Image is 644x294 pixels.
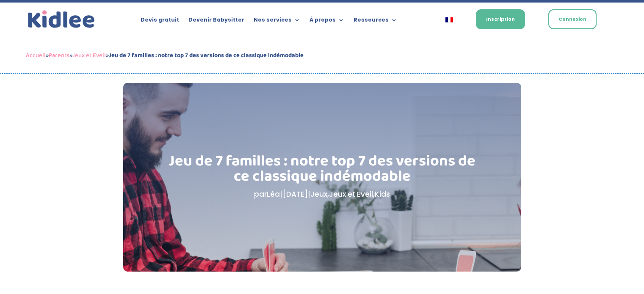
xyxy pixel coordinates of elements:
a: Jeux [310,189,327,199]
strong: Jeu de 7 familles : notre top 7 des versions de ce classique indémodable [109,50,304,60]
a: Parents [49,50,69,60]
img: logo_kidlee_bleu [26,8,97,30]
h1: Jeu de 7 familles : notre top 7 des versions de ce classique indémodable [166,154,478,188]
a: Kids [375,189,390,199]
a: Ressources [354,17,397,26]
img: Français [445,17,453,22]
p: par | | , , [166,188,478,201]
a: À propos [310,17,344,26]
a: Nos services [254,17,300,26]
a: Kidlee Logo [26,8,97,30]
span: » » » [26,50,304,60]
a: Léa [267,189,280,199]
a: Inscription [476,9,525,29]
a: Accueil [26,50,46,60]
span: [DATE] [282,189,308,199]
a: Jeux et Eveil [72,50,106,60]
a: Jeux et Eveil [329,189,373,199]
a: Connexion [548,9,597,29]
a: Devis gratuit [141,17,179,26]
a: Devenir Babysitter [188,17,244,26]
